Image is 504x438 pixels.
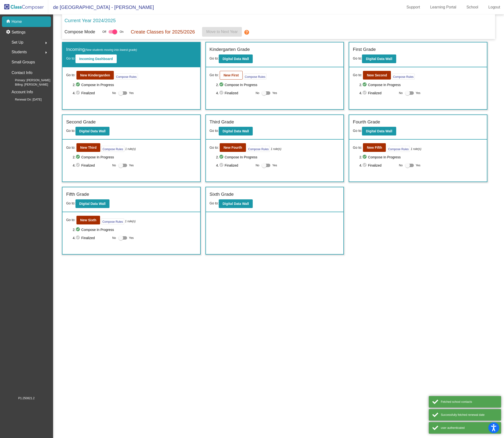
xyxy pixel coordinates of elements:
[219,199,253,208] button: Digital Data Wall
[216,90,253,96] span: 4. Finalized
[362,54,396,63] button: Digital Data Wall
[399,91,402,95] span: No
[73,227,196,233] span: 2. Compose In Progress
[220,143,246,152] button: New Fourth
[362,154,368,160] mat-icon: check_circle
[101,146,124,152] button: Compose Rules
[441,400,497,404] div: Fetched school contacts
[219,127,253,135] button: Digital Data Wall
[219,154,225,160] mat-icon: check_circle
[131,28,195,35] p: Create Classes for 2025/2026
[353,145,362,150] span: Go to:
[12,39,23,46] span: Set Up
[66,191,89,198] label: Fifth Grade
[125,219,136,223] i: 1 rule(s)
[224,146,242,149] b: New Fourth
[399,163,402,168] span: No
[75,90,81,96] mat-icon: check_circle
[441,426,497,430] div: user authenticated
[210,191,234,198] label: Sixth Grade
[73,90,110,96] span: 4. Finalized
[272,90,277,96] span: Yes
[12,89,33,95] p: Account Info
[66,119,96,126] label: Second Grade
[7,97,41,102] span: Renewal On: [DATE]
[363,71,391,80] button: New Second
[223,57,249,61] b: Digital Data Wall
[12,29,26,35] p: Settings
[484,3,504,11] a: Logout
[48,3,154,11] span: de [GEOGRAPHIC_DATA] - [PERSON_NAME]
[353,46,376,53] label: First Grade
[112,163,116,168] span: No
[366,129,392,133] b: Digital Data Wall
[403,3,424,11] a: Support
[416,90,421,96] span: Yes
[359,154,483,160] span: 2. Compose In Progress
[66,56,75,60] span: Go to:
[416,162,421,168] span: Yes
[353,119,380,126] label: Fourth Grade
[129,162,134,168] span: Yes
[362,127,396,135] button: Digital Data Wall
[112,236,116,240] span: No
[223,129,249,133] b: Digital Data Wall
[73,235,110,241] span: 4. Finalized
[73,154,196,160] span: 2. Compose In Progress
[272,162,277,168] span: Yes
[463,3,482,11] a: School
[112,91,116,95] span: No
[353,56,362,60] span: Go to:
[125,147,136,151] i: 1 rule(s)
[206,30,238,34] span: Move to Next Year
[210,201,219,205] span: Go to:
[362,82,368,88] mat-icon: check_circle
[66,129,75,133] span: Go to:
[12,59,35,66] p: Small Groups
[6,19,12,25] mat-icon: home
[75,199,109,208] button: Digital Data Wall
[129,235,134,241] span: Yes
[75,227,81,233] mat-icon: check_circle
[66,73,75,78] span: Go to:
[80,218,96,222] b: New Sixth
[219,82,225,88] mat-icon: check_circle
[73,162,110,168] span: 4. Finalized
[367,73,387,77] b: New Second
[219,90,225,96] mat-icon: check_circle
[80,73,110,77] b: New Kindergarden
[387,146,410,152] button: Compose Rules
[210,73,219,78] span: Go to:
[216,82,340,88] span: 2. Compose In Progress
[43,50,49,55] mat-icon: arrow_right
[219,54,253,63] button: Digital Data Wall
[353,73,362,78] span: Go to:
[12,69,32,76] p: Contact Info
[210,56,219,60] span: Go to:
[219,162,225,168] mat-icon: check_circle
[101,218,124,224] button: Compose Rules
[79,57,113,61] b: Incoming Dashboard
[76,143,101,152] button: New Third
[220,71,243,80] button: New First
[363,143,386,152] button: New Fifth
[6,29,12,35] mat-icon: settings
[64,29,95,35] p: Compose Mode
[79,202,106,206] b: Digital Data Wall
[359,82,483,88] span: 2. Compose In Progress
[210,119,234,126] label: Third Grade
[115,74,138,80] button: Compose Rules
[392,74,415,80] button: Compose Rules
[441,413,497,417] div: Successfully fetched renewal date
[64,17,116,24] p: Current Year 2024/2025
[224,73,239,77] b: New First
[12,49,27,55] span: Students
[210,46,250,53] label: Kindergarten Grade
[73,82,196,88] span: 2. Compose In Progress
[129,90,134,96] span: Yes
[102,30,106,34] span: Off
[223,202,249,206] b: Digital Data Wall
[202,27,242,37] button: Move to Next Year
[12,19,22,25] p: Home
[75,154,81,160] mat-icon: check_circle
